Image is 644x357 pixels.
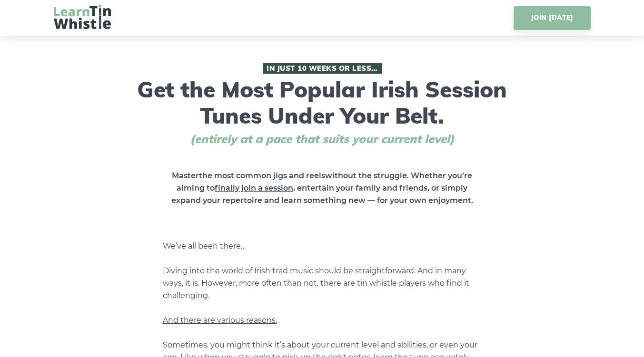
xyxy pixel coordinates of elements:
[199,171,325,180] span: the most common jigs and reels
[54,5,111,29] img: LearnTinWhistle.com
[163,316,277,325] span: And there are various reasons.
[514,6,590,30] a: JOIN [DATE]
[263,63,382,74] span: In Just 10 Weeks or Less…
[171,171,473,205] strong: Master without the struggle. Whether you’re aiming to , entertain your family and friends, or sim...
[172,132,472,146] span: (entirely at a pace that suits your current level)
[215,183,293,193] span: finally join a session
[134,63,510,146] h1: Get the Most Popular Irish Session Tunes Under Your Belt.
